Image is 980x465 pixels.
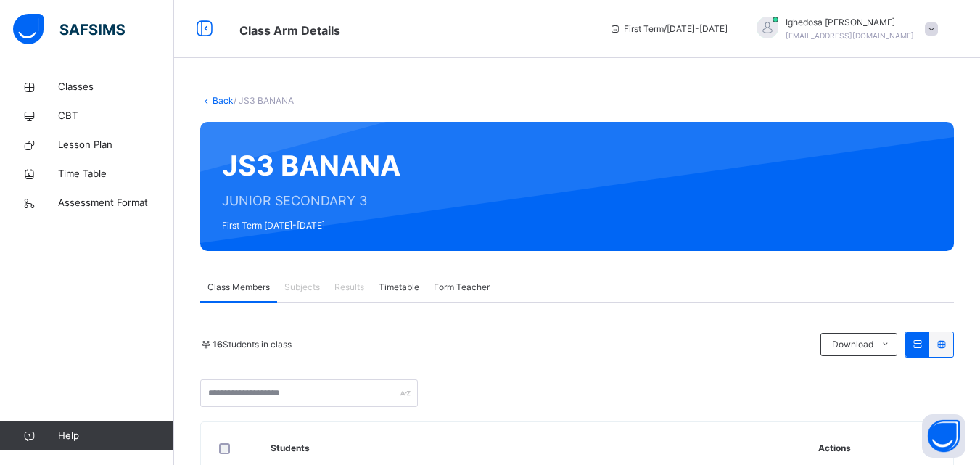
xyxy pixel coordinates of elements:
[207,281,270,294] span: Class Members
[786,16,914,29] span: Ighedosa [PERSON_NAME]
[58,196,174,210] span: Assessment Format
[58,429,173,443] span: Help
[58,80,174,94] span: Classes
[434,281,490,294] span: Form Teacher
[239,23,340,38] span: Class Arm Details
[379,281,419,294] span: Timetable
[13,14,125,44] img: safsims
[609,22,728,36] span: session/term information
[284,281,320,294] span: Subjects
[334,281,364,294] span: Results
[742,16,945,42] div: IghedosaTina
[832,338,873,351] span: Download
[213,338,292,351] span: Students in class
[58,109,174,123] span: CBT
[213,339,223,350] b: 16
[58,167,174,181] span: Time Table
[58,138,174,152] span: Lesson Plan
[234,95,294,106] span: / JS3 BANANA
[786,31,914,40] span: [EMAIL_ADDRESS][DOMAIN_NAME]
[213,95,234,106] a: Back
[922,414,965,458] button: Open asap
